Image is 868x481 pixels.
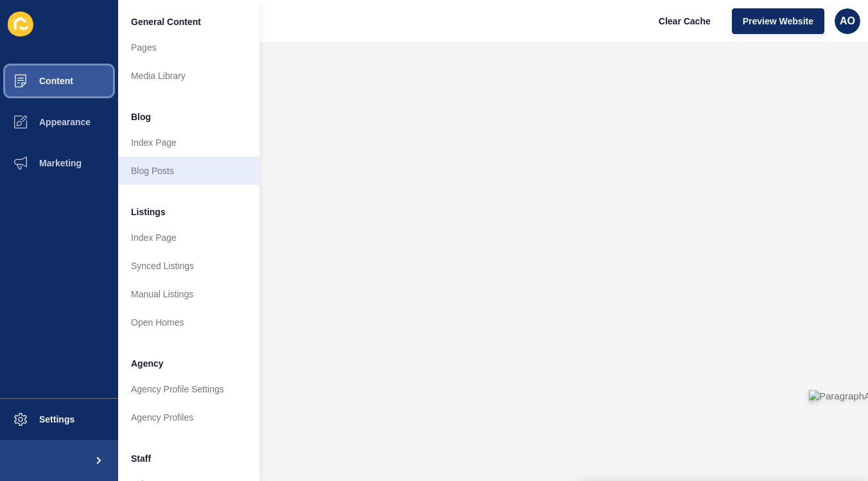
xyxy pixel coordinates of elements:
span: Preview Website [743,15,813,28]
a: Manual Listings [118,280,259,308]
span: General Content [131,15,201,28]
span: Staff [131,452,151,465]
a: Agency Profiles [118,403,259,432]
a: Open Homes [118,308,259,337]
a: Index Page [118,128,259,157]
a: Agency Profile Settings [118,375,259,403]
span: AO [840,15,855,28]
span: Listings [131,206,166,218]
a: Blog Posts [118,157,259,185]
a: Media Library [118,62,259,90]
span: Clear Cache [659,15,711,28]
button: Clear Cache [648,8,722,34]
span: Blog [131,110,151,123]
a: Pages [118,33,259,62]
span: Agency [131,357,164,370]
button: Preview Website [732,8,824,34]
a: Synced Listings [118,252,259,280]
a: Index Page [118,223,259,252]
